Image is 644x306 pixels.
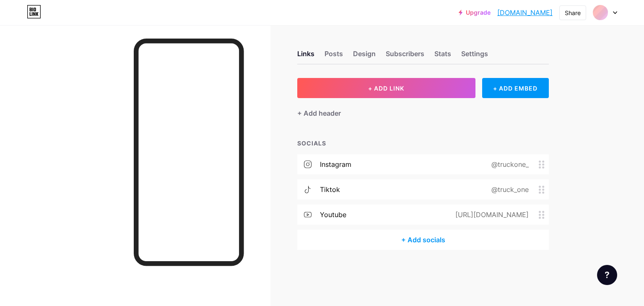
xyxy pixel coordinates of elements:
[478,184,539,194] div: @truck_one
[320,210,346,220] div: youtube
[297,108,341,118] div: + Add header
[478,159,539,169] div: @truckone_
[497,8,553,18] a: [DOMAIN_NAME]
[565,8,581,17] div: Share
[442,210,539,220] div: [URL][DOMAIN_NAME]
[297,139,549,148] div: SOCIALS
[297,230,549,250] div: + Add socials
[461,49,488,64] div: Settings
[459,9,491,16] a: Upgrade
[320,159,351,169] div: instagram
[353,49,376,64] div: Design
[434,49,451,64] div: Stats
[482,78,549,98] div: + ADD EMBED
[325,49,343,64] div: Posts
[297,78,475,98] button: + ADD LINK
[386,49,424,64] div: Subscribers
[320,184,340,194] div: tiktok
[297,49,314,64] div: Links
[368,85,404,92] span: + ADD LINK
